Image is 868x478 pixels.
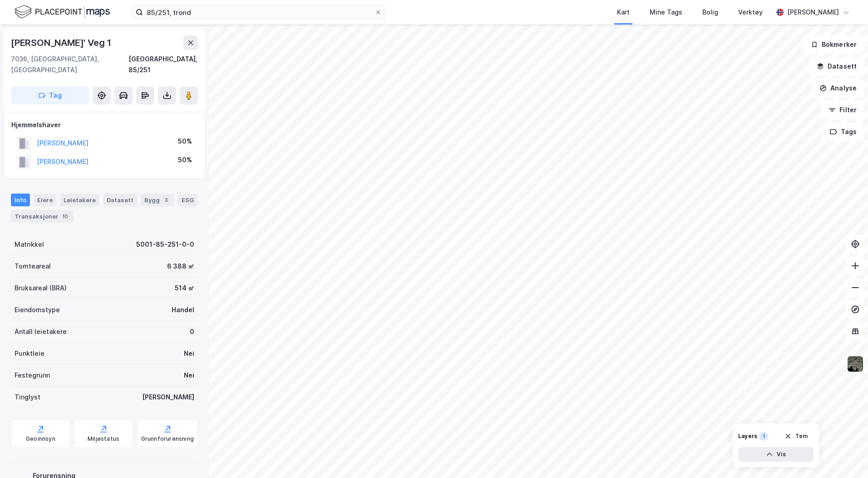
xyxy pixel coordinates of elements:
div: 50% [178,136,192,147]
div: Layers [738,433,757,440]
div: Eiendomstype [15,304,60,315]
div: 50% [178,154,192,165]
div: Miljøstatus [88,435,119,443]
div: ESG [178,194,197,206]
div: Mine Tags [650,7,682,18]
button: Tag [11,86,89,105]
div: [GEOGRAPHIC_DATA], 85/251 [128,54,198,75]
div: 3 [162,195,171,204]
button: Bokmerker [803,35,864,54]
div: Punktleie [15,348,44,359]
div: Kontrollprogram for chat [823,434,868,478]
div: Handel [172,304,194,315]
div: 6 388 ㎡ [167,261,194,272]
div: 514 ㎡ [175,283,194,294]
div: Tinglyst [15,392,40,403]
div: Bolig [702,7,718,18]
iframe: Chat Widget [823,434,868,478]
div: [PERSON_NAME]' Veg 1 [11,35,113,50]
div: Antall leietakere [15,326,67,337]
div: Nei [184,370,194,381]
button: Tags [822,123,864,141]
button: Tøm [779,429,814,443]
div: Tomteareal [15,261,51,272]
div: Nei [184,348,194,359]
div: Info [11,194,30,206]
div: [PERSON_NAME] [142,392,194,403]
div: Geoinnsyn [26,435,55,443]
div: 7036, [GEOGRAPHIC_DATA], [GEOGRAPHIC_DATA] [11,54,128,75]
img: logo.f888ab2527a4732fd821a326f86c7f29.svg [15,4,110,20]
div: Leietakere [60,194,99,206]
div: 10 [60,212,70,221]
button: Analyse [812,79,864,97]
div: Hjemmelshaver [11,119,197,130]
div: [PERSON_NAME] [787,7,839,18]
button: Vis [738,447,814,462]
div: Eiere [34,194,56,206]
div: Bygg [141,194,174,206]
div: Verktøy [738,7,763,18]
button: Filter [821,101,864,119]
div: Festegrunn [15,370,50,381]
div: 5001-85-251-0-0 [136,239,194,250]
div: Kart [617,7,630,18]
div: Transaksjoner [11,210,74,223]
input: Søk på adresse, matrikkel, gårdeiere, leietakere eller personer [143,5,375,19]
div: 0 [190,326,194,337]
div: 1 [759,432,768,441]
div: Bruksareal (BRA) [15,283,67,294]
div: Datasett [103,194,137,206]
img: 9k= [847,355,864,373]
div: Matrikkel [15,239,44,250]
div: Grunnforurensning [141,435,194,443]
button: Datasett [809,57,864,75]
